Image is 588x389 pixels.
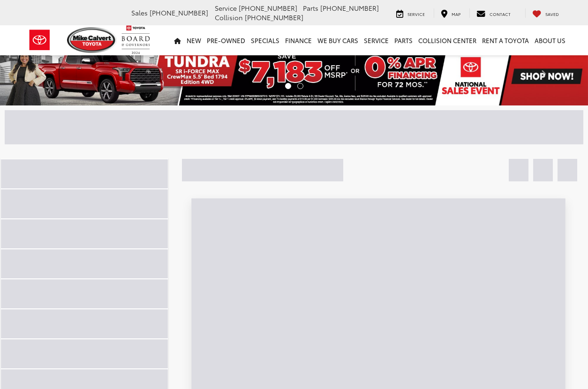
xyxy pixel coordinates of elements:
a: Collision Center [415,25,479,55]
span: Service [215,3,237,13]
span: Collision [215,13,243,22]
a: New [184,25,204,55]
span: [PHONE_NUMBER] [150,8,208,17]
span: [PHONE_NUMBER] [245,13,303,22]
a: Parts [392,25,415,55]
span: [PHONE_NUMBER] [239,3,297,13]
a: Rent a Toyota [479,25,532,55]
a: Contact [469,8,518,18]
a: Service [389,8,432,18]
a: Service [361,25,392,55]
span: Sales [131,8,148,17]
img: Toyota [22,25,57,55]
a: My Saved Vehicles [525,8,566,18]
span: Contact [490,11,511,17]
span: [PHONE_NUMBER] [320,3,379,13]
a: Pre-Owned [204,25,248,55]
a: Map [434,8,467,18]
span: Map [452,11,460,17]
a: WE BUY CARS [315,25,361,55]
span: Parts [303,3,318,13]
a: Finance [282,25,315,55]
img: Mike Calvert Toyota [67,27,117,53]
span: Service [407,11,425,17]
a: Home [171,25,184,55]
span: Saved [545,11,559,17]
a: Specials [248,25,282,55]
a: About Us [532,25,568,55]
